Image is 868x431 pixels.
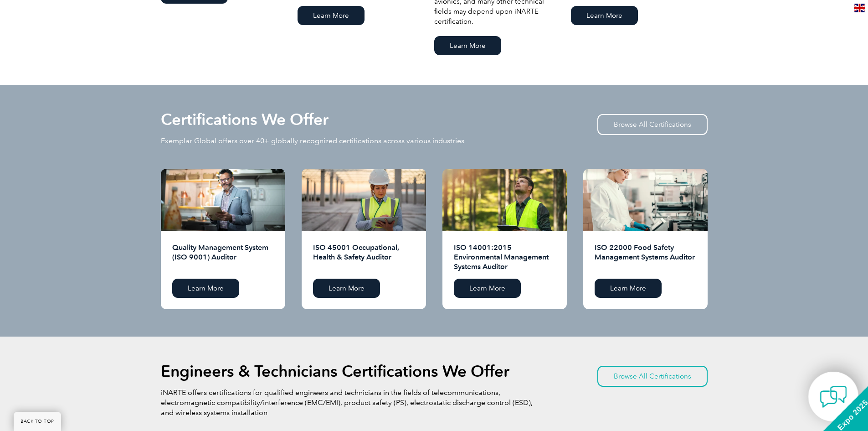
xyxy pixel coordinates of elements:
[14,412,61,431] a: BACK TO TOP
[313,279,380,298] a: Learn More
[597,114,708,135] a: Browse All Certifications
[454,243,555,272] h2: ISO 14001:2015 Environmental Management Systems Auditor
[454,279,521,298] a: Learn More
[161,388,534,418] p: iNARTE offers certifications for qualified engineers and technicians in the fields of telecommuni...
[571,6,638,25] a: Learn More
[434,36,501,55] a: Learn More
[161,136,464,146] p: Exemplar Global offers over 40+ globally recognized certifications across various industries
[595,279,662,298] a: Learn More
[298,6,365,25] a: Learn More
[172,243,274,272] h2: Quality Management System (ISO 9001) Auditor
[597,366,708,387] a: Browse All Certifications
[854,4,865,12] img: en
[161,112,329,127] h2: Certifications We Offer
[820,383,847,410] img: contact-chat.png
[172,279,239,298] a: Learn More
[161,364,509,379] h2: Engineers & Technicians Certifications We Offer
[313,243,415,272] h2: ISO 45001 Occupational, Health & Safety Auditor
[595,243,696,272] h2: ISO 22000 Food Safety Management Systems Auditor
